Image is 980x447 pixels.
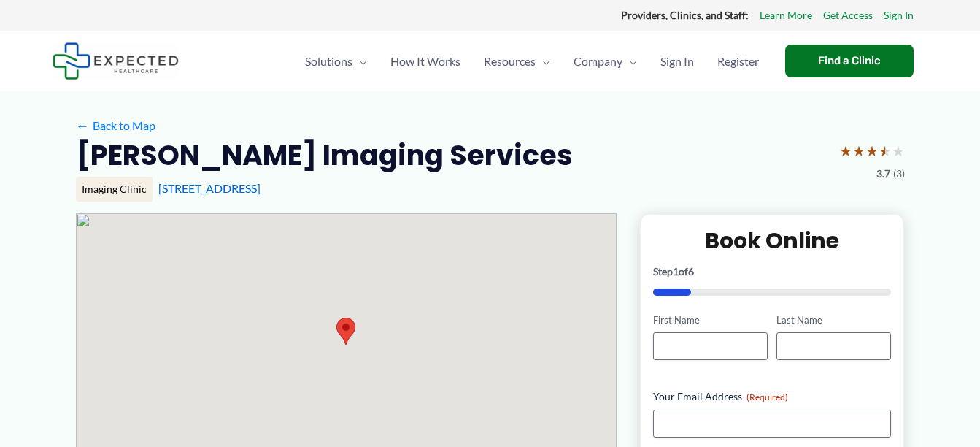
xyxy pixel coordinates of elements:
span: Resources [484,36,536,87]
a: Register [706,36,771,87]
span: 3.7 [876,164,890,183]
img: Expected Healthcare Logo - side, dark font, small [53,42,179,80]
div: Imaging Clinic [76,177,153,202]
span: ★ [852,137,865,164]
p: Step of [653,267,892,277]
span: ★ [839,137,852,164]
h2: [PERSON_NAME] Imaging Services [76,137,573,173]
span: 1 [673,265,679,278]
h2: Book Online [653,226,892,255]
a: CompanyMenu Toggle [562,36,649,87]
label: Your Email Address [653,389,892,404]
nav: Primary Site Navigation [293,36,771,87]
a: Find a Clinic [785,45,914,77]
span: Sign In [660,36,694,87]
span: 6 [688,265,694,278]
strong: Providers, Clinics, and Staff: [621,9,749,21]
a: [STREET_ADDRESS] [158,181,261,195]
a: ←Back to Map [76,115,155,137]
label: First Name [653,313,768,327]
a: Sign In [649,36,706,87]
span: ★ [865,137,879,164]
a: Sign In [884,6,914,25]
span: Solutions [305,36,352,87]
a: ResourcesMenu Toggle [472,36,562,87]
span: Menu Toggle [536,36,550,87]
a: How It Works [379,36,472,87]
span: ← [76,118,90,132]
span: Menu Toggle [622,36,637,87]
a: Learn More [760,6,812,25]
span: ★ [892,137,905,164]
span: (Required) [746,391,788,402]
span: ★ [879,137,892,164]
span: Company [574,36,622,87]
span: Register [717,36,759,87]
span: How It Works [390,36,460,87]
span: (3) [893,164,905,183]
label: Last Name [776,313,891,327]
a: Get Access [823,6,873,25]
span: Menu Toggle [352,36,367,87]
a: SolutionsMenu Toggle [293,36,379,87]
